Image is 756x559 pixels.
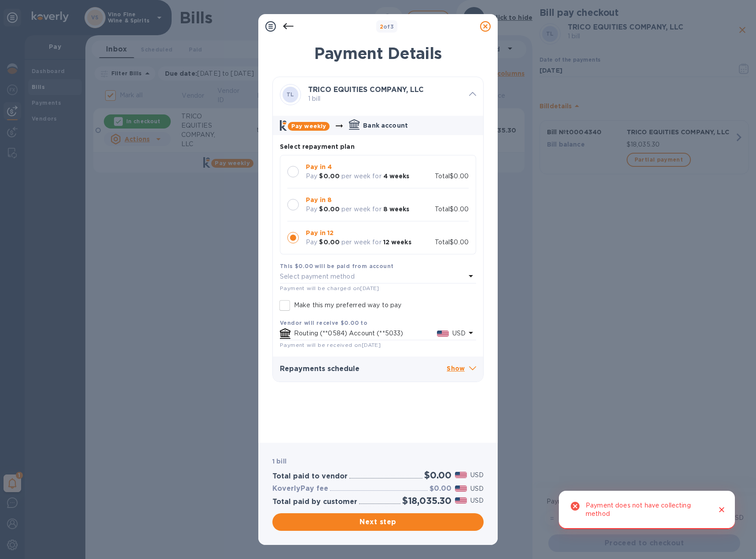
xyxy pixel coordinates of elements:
p: Total $0.00 [435,238,469,247]
p: USD [470,484,484,493]
p: Total $0.00 [435,172,469,181]
h3: Repayments schedule [280,365,447,373]
b: 4 weeks [383,173,410,180]
button: Close [716,504,727,515]
h2: $0.00 [424,470,451,481]
span: 2 [380,23,383,30]
p: USD [470,496,484,505]
b: This $0.00 will be paid from account [280,263,393,269]
b: TRICO EQUITIES COMPANY, LLC [308,85,424,94]
b: 1 bill [272,458,286,465]
p: Total $0.00 [435,205,469,214]
p: Make this my preferred way to pay [294,301,401,310]
div: TLTRICO EQUITIES COMPANY, LLC 1 bill [273,77,483,112]
p: Routing (**0584) Account (**5033) [294,329,437,338]
span: Payment will be charged on [DATE] [280,285,379,291]
h3: $0.00 [429,485,451,493]
b: 12 weeks [383,239,411,246]
b: $0.00 [319,239,340,246]
span: Payment will be received on [DATE] [280,342,381,348]
p: per week for [341,172,382,181]
p: Select payment method [280,272,355,281]
p: 1 bill [308,94,462,103]
span: Next step [279,517,477,527]
p: USD [470,471,484,480]
h3: KoverlyPay fee [272,485,328,493]
b: TL [286,91,294,98]
p: Pay [306,205,317,214]
p: per week for [341,238,382,247]
img: USD [455,497,467,504]
p: Pay [306,238,317,247]
p: Show [447,364,476,375]
h1: Payment Details [272,44,484,63]
b: Select repayment plan [280,143,355,150]
b: $0.00 [319,173,340,180]
h3: Total paid to vendor [272,472,348,481]
button: Next step [272,513,484,531]
h3: Total paid by customer [272,498,357,506]
h2: $18,035.30 [402,495,451,506]
b: $0.00 [319,206,340,213]
div: Payment does not have collecting method [586,498,709,522]
b: Pay in 8 [306,196,332,203]
b: Vendor will receive $0.00 to [280,320,367,326]
img: USD [455,485,467,492]
b: Pay in 4 [306,163,332,170]
p: Pay [306,172,317,181]
b: 8 weeks [383,206,410,213]
p: USD [452,329,466,338]
img: USD [437,331,449,337]
b: Pay weekly [291,123,326,129]
p: Bank account [363,121,408,130]
b: Pay in 12 [306,229,334,236]
p: per week for [341,205,382,214]
img: USD [455,472,467,478]
b: of 3 [380,23,394,30]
